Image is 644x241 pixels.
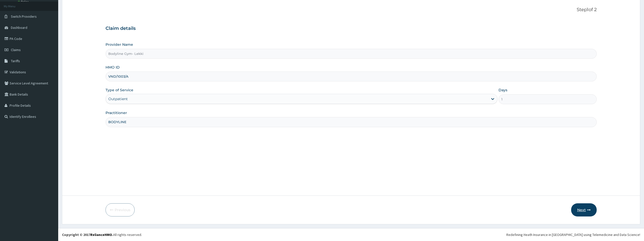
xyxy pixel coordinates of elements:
h3: Claim details [106,26,597,31]
span: Dashboard [11,25,27,30]
span: Claims [11,48,21,52]
footer: All rights reserved. [58,228,644,241]
label: Type of Service [106,87,133,93]
button: Next [571,203,597,216]
input: Enter Name [106,117,597,127]
label: Days [498,87,507,93]
span: Switch Providers [11,14,37,19]
button: Previous [106,203,135,216]
strong: Copyright © 2017 . [62,232,113,237]
label: HMO ID [106,65,120,70]
label: Practitioner [106,110,127,115]
p: Step 1 of 2 [106,7,597,13]
label: Provider Name [106,42,133,47]
input: Enter HMO ID [106,72,597,81]
a: RelianceHMO [90,232,112,237]
span: Tariffs [11,59,20,63]
div: Redefining Heath Insurance in [GEOGRAPHIC_DATA] using Telemedicine and Data Science! [506,232,640,237]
